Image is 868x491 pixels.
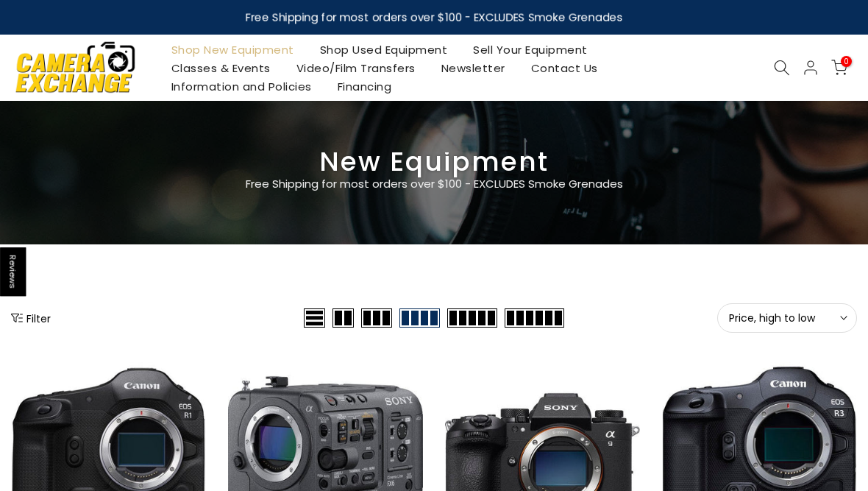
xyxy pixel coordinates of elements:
[283,59,428,77] a: Video/Film Transfers
[158,40,307,59] a: Shop New Equipment
[158,175,710,193] p: Free Shipping for most orders over $100 - EXCLUDES Smoke Grenades
[428,59,518,77] a: Newsletter
[324,77,405,96] a: Financing
[460,40,601,59] a: Sell Your Equipment
[717,303,857,333] button: Price, high to low
[158,77,324,96] a: Information and Policies
[11,152,857,172] h3: New Equipment
[246,10,623,25] strong: Free Shipping for most orders over $100 - EXCLUDES Smoke Grenades
[518,59,611,77] a: Contact Us
[831,60,847,76] a: 0
[307,40,460,59] a: Shop Used Equipment
[11,311,51,325] button: Show filters
[729,311,845,325] span: Price, high to low
[841,56,852,67] span: 0
[158,59,283,77] a: Classes & Events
